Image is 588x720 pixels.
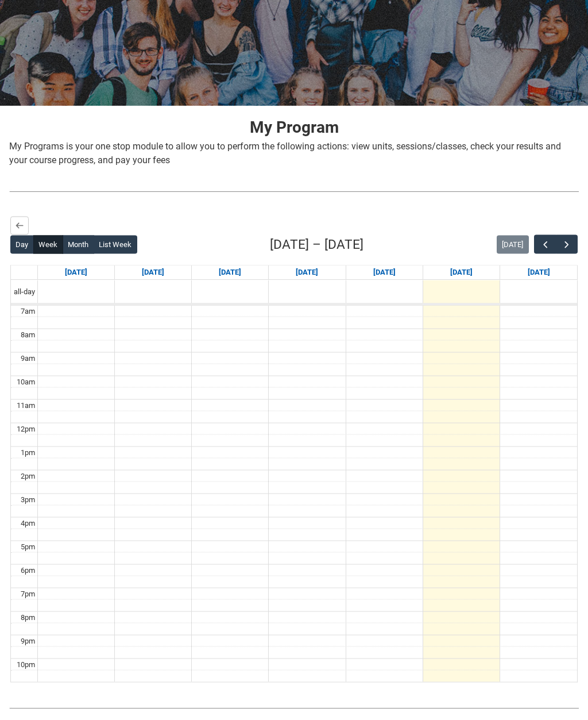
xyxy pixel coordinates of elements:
button: Week [33,236,63,254]
button: Next Week [556,235,578,254]
div: 8am [18,329,37,341]
div: 10pm [14,659,37,671]
span: My Programs is your one stop module to allow you to perform the following actions: view units, se... [9,141,561,165]
a: Go to September 3, 2025 [293,266,320,280]
button: List Week [94,236,137,254]
img: REDU_GREY_LINE [9,187,579,197]
div: 7am [18,306,37,317]
img: REDU_GREY_LINE [9,703,579,713]
a: Go to September 2, 2025 [216,266,243,280]
h2: [DATE] – [DATE] [270,235,363,255]
div: 6pm [18,565,37,576]
span: all-day [11,286,37,298]
div: 3pm [18,494,37,506]
div: 11am [14,400,37,411]
a: Go to September 1, 2025 [140,266,167,280]
a: Go to August 31, 2025 [63,266,90,280]
div: 12pm [14,423,37,435]
div: 7pm [18,588,37,600]
div: 8pm [18,612,37,623]
div: 9am [18,353,37,364]
a: Go to September 4, 2025 [371,266,398,280]
button: Day [10,236,34,254]
div: 1pm [18,447,37,459]
div: 9pm [18,636,37,647]
strong: My Program [250,118,339,137]
button: [DATE] [497,236,529,254]
button: Previous Week [534,235,556,254]
a: Go to September 6, 2025 [525,266,552,280]
button: Back [10,217,29,235]
div: 10am [14,376,37,388]
div: 2pm [18,471,37,482]
div: 5pm [18,541,37,553]
a: Go to September 5, 2025 [448,266,475,280]
div: 4pm [18,518,37,529]
button: Month [63,236,94,254]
